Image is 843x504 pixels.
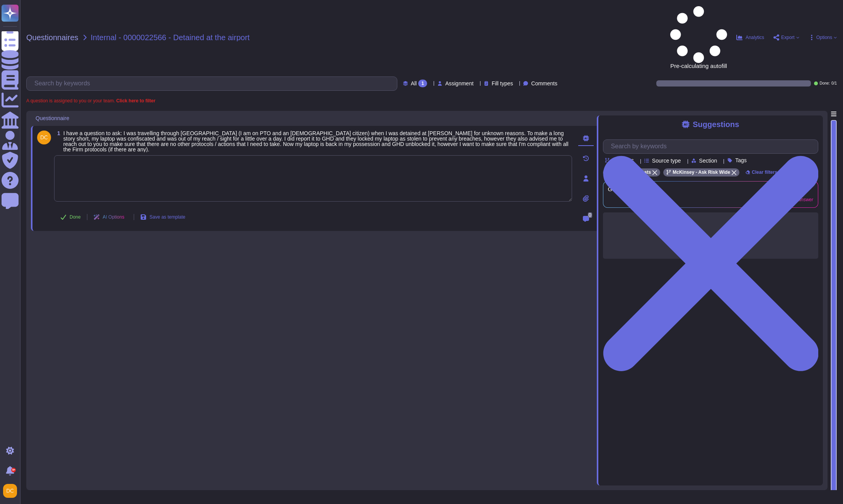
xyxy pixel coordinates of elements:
[445,81,473,86] span: Assignment
[134,209,192,225] button: Save as template
[91,34,250,41] span: Internal - 0000022566 - Detained at the airport
[11,468,16,472] div: 9+
[588,212,592,218] span: 0
[531,81,557,86] span: Comments
[2,482,22,499] button: user
[103,215,124,219] span: AI Options
[831,81,837,85] span: 0 / 1
[70,215,81,219] span: Done
[736,34,764,41] button: Analytics
[3,484,17,498] img: user
[63,130,569,153] span: I have a question to ask: I was travelling through [GEOGRAPHIC_DATA] (I am on PTO and an [DEMOGRA...
[607,140,818,153] input: Search by keywords
[31,77,397,90] input: Search by keywords
[150,215,186,219] span: Save as template
[418,80,427,87] div: 1
[115,98,155,104] b: Click here to filter
[26,34,78,41] span: Questionnaires
[492,81,513,86] span: Fill types
[411,81,417,86] span: All
[781,35,795,40] span: Export
[26,98,155,103] span: A question is assigned to you or your team.
[36,115,69,121] span: Questionnaire
[54,131,60,136] span: 1
[54,209,87,225] button: Done
[37,131,51,144] img: user
[816,35,832,40] span: Options
[746,35,764,40] span: Analytics
[670,6,727,69] span: Pre-calculating autofill
[819,81,830,85] span: Done:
